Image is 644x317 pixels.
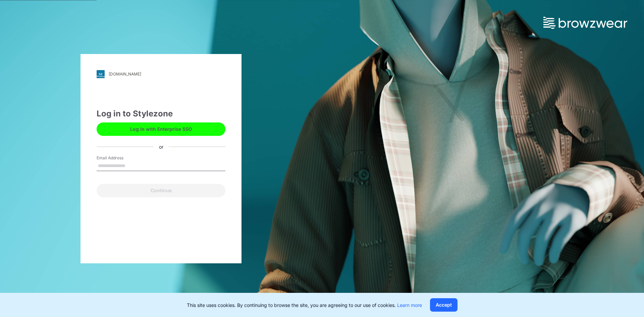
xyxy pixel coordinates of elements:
[430,298,458,312] button: Accept
[97,70,225,78] a: [DOMAIN_NAME]
[109,71,141,76] div: [DOMAIN_NAME]
[97,122,225,136] button: Log in with Enterprise SSO
[543,17,627,29] img: browzwear-logo.73288ffb.svg
[154,143,169,150] div: or
[97,155,144,161] label: Email Address
[97,108,225,120] div: Log in to Stylezone
[97,70,105,78] img: svg+xml;base64,PHN2ZyB3aWR0aD0iMjgiIGhlaWdodD0iMjgiIHZpZXdCb3g9IjAgMCAyOCAyOCIgZmlsbD0ibm9uZSIgeG...
[397,302,422,308] a: Learn more
[187,302,422,309] p: This site uses cookies. By continuing to browse the site, you are agreeing to our use of cookies.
